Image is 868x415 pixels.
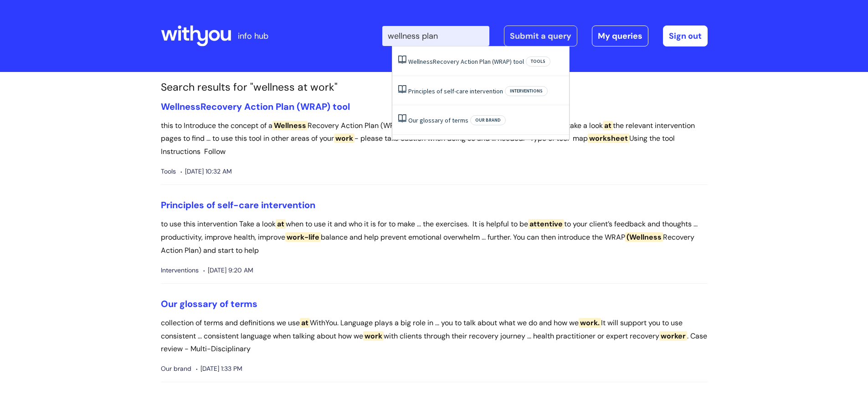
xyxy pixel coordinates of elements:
[528,219,564,229] span: attentive
[526,56,550,67] span: Tools
[161,101,350,113] a: WellnessRecovery Action Plan (WRAP) tool
[592,26,648,46] a: My queries
[272,121,308,130] span: Wellness
[276,219,286,229] span: at
[408,87,503,95] a: Principles of self-care intervention
[161,317,708,356] p: collection of terms and definitions we use WithYou. Language plays a big role in ... you to talk ...
[161,166,176,177] span: Tools
[504,26,577,46] a: Submit a query
[505,86,548,96] span: Interventions
[334,133,354,143] span: work
[408,57,433,66] span: Wellness
[161,265,199,276] span: Interventions
[203,265,253,276] span: [DATE] 9:20 AM
[300,318,310,328] span: at
[161,298,257,310] a: Our glossary of terms
[363,331,384,341] span: work
[659,331,687,341] span: worker
[161,119,708,159] p: this to Introduce the concept of a Recovery Action Plan (WRAP) to encourage ... following interve...
[382,26,489,46] input: Search
[588,133,629,143] span: worksheet
[408,57,524,66] a: WellnessRecovery Action Plan (WRAP) tool
[238,29,268,43] p: info hub
[579,318,601,328] span: work.
[603,121,613,130] span: at
[625,232,663,242] span: (Wellness
[161,81,708,94] h1: Search results for "wellness at work"
[161,218,708,257] p: to use this intervention Take a look when to use it and who it is for to make ... the exercises. ...
[196,363,242,374] span: [DATE] 1:33 PM
[161,363,191,374] span: Our brand
[161,199,315,211] a: Principles of self-care intervention
[382,26,708,46] div: | -
[408,116,468,124] a: Our glossary of terms
[470,115,506,125] span: Our brand
[161,101,200,113] span: Wellness
[285,232,321,242] span: work-life
[663,26,708,46] a: Sign out
[180,166,232,177] span: [DATE] 10:32 AM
